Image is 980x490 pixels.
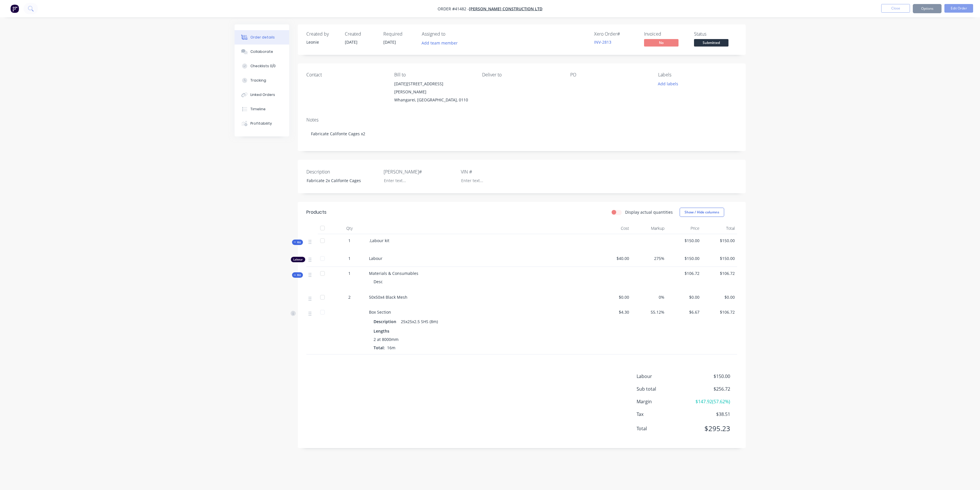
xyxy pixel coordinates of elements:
span: 275% [634,255,664,261]
div: Products [306,209,326,216]
label: VIN # [461,168,533,175]
div: Fabricate 2x Califonte Cages [302,176,374,185]
div: Linked Orders [250,92,275,97]
label: Display actual quantities [625,209,673,215]
div: Markup [631,223,667,234]
div: Profitability [250,121,272,126]
img: Factory [10,4,19,13]
span: $106.72 [669,270,700,276]
span: $0.00 [669,294,700,300]
div: Created by [306,31,338,37]
div: Assigned to [422,31,479,37]
div: Labels [658,72,737,78]
span: Materials & Consumables [369,271,418,276]
div: 25x25x2.5 SHS (8m) [399,317,440,326]
span: 2 [348,294,351,300]
a: INV-2813 [594,39,611,45]
button: Timeline [235,102,289,116]
span: Desc [374,279,383,284]
div: Xero Order # [594,31,637,37]
div: Deliver to [482,72,561,78]
span: $106.72 [704,270,735,276]
span: Labour [637,373,688,380]
div: Fabricate Califonte Cages x2 [306,125,737,142]
span: $147.92 ( 57.62 %) [687,398,730,405]
button: Options [913,4,942,13]
span: Total: [374,345,385,350]
span: $150.00 [669,238,700,244]
button: Add team member [422,39,461,47]
button: Add labels [655,80,681,88]
button: Edit Order [944,4,973,13]
div: Kit [292,272,303,278]
button: Show / Hide columns [680,208,724,217]
div: Description [374,317,399,326]
label: [PERSON_NAME]# [384,168,455,175]
div: Required [383,31,415,37]
div: Timeline [250,107,266,112]
span: Order #41482 - [438,6,469,11]
span: $256.72 [687,385,730,392]
span: 2 at 8000mm [374,336,399,342]
span: Submitted [694,39,728,46]
span: 55.12% [634,309,664,315]
span: Labour [369,256,382,261]
div: Contact [306,72,385,78]
button: Close [881,4,910,13]
span: $150.00 [687,373,730,380]
div: Leonie [306,39,338,45]
div: Whangarei, [GEOGRAPHIC_DATA], 0110 [394,96,473,104]
span: No [644,39,679,46]
span: $150.00 [669,255,700,261]
div: [DATE][STREET_ADDRESS][PERSON_NAME]Whangarei, [GEOGRAPHIC_DATA], 0110 [394,80,473,104]
button: Linked Orders [235,88,289,102]
label: Description [306,168,378,175]
div: Bill to [394,72,473,78]
button: Checklists 0/0 [235,59,289,73]
button: Collaborate [235,45,289,59]
button: Add team member [418,39,461,47]
div: Labour [291,257,305,262]
span: $6.67 [669,309,700,315]
div: Collaborate [250,49,273,54]
span: Sub total [637,385,688,392]
span: Margin [637,398,688,405]
div: Invoiced [644,31,687,37]
div: Kit [292,240,303,245]
span: .Labour kit [369,238,389,243]
div: [DATE][STREET_ADDRESS][PERSON_NAME] [394,80,473,96]
span: Kit [294,273,301,277]
span: Kit [294,240,301,244]
span: $106.72 [704,309,735,315]
a: [PERSON_NAME] Construction Ltd [469,6,542,11]
span: $40.00 [599,255,629,261]
span: Tax [637,411,688,418]
span: 16m [385,345,398,350]
div: Tracking [250,78,266,83]
div: Total [702,223,737,234]
span: 50x50x4 Black Mesh [369,294,407,300]
button: Submitted [694,39,728,48]
div: Status [694,31,737,37]
span: 1 [348,270,351,276]
span: $0.00 [704,294,735,300]
span: [DATE] [345,39,357,45]
button: Order details [235,30,289,45]
div: Price [667,223,702,234]
div: Qty [332,223,367,234]
span: $295.23 [687,423,730,434]
span: $150.00 [704,255,735,261]
button: Tracking [235,73,289,88]
span: $0.00 [599,294,629,300]
div: PO [570,72,649,78]
div: Created [345,31,376,37]
span: Box Section [369,309,391,315]
div: Order details [250,35,275,40]
span: 1 [348,238,351,244]
span: Total [637,425,688,432]
div: Cost [596,223,632,234]
span: [DATE] [383,39,396,45]
span: 0% [634,294,664,300]
div: Notes [306,117,737,123]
